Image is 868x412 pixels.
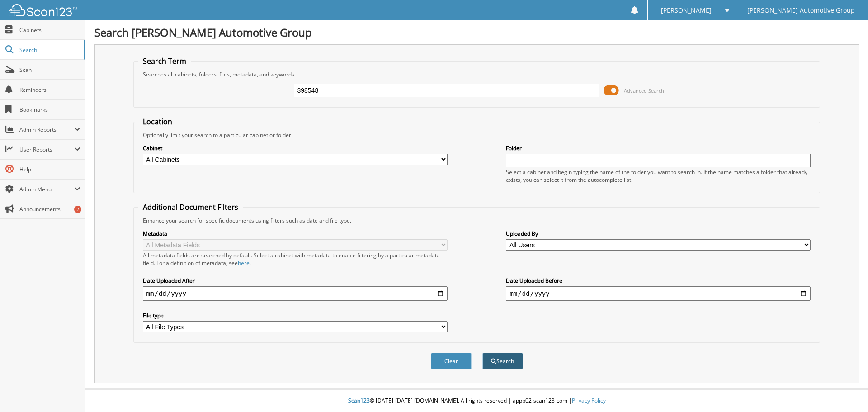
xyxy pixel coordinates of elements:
[19,185,74,193] span: Admin Menu
[94,25,859,40] h1: Search [PERSON_NAME] Automotive Group
[143,230,448,237] label: Metadata
[482,353,523,369] button: Search
[506,286,811,301] input: end
[138,217,816,224] div: Enhance your search for specific documents using filters such as date and file type.
[238,259,250,267] a: here
[506,230,811,237] label: Uploaded By
[138,202,243,212] legend: Additional Document Filters
[348,397,370,404] span: Scan123
[19,26,80,34] span: Cabinets
[19,205,80,213] span: Announcements
[506,277,811,284] label: Date Uploaded Before
[143,277,448,284] label: Date Uploaded After
[138,131,816,139] div: Optionally limit your search to a particular cabinet or folder
[747,8,855,13] span: [PERSON_NAME] Automotive Group
[85,390,868,412] div: © [DATE]-[DATE] [DOMAIN_NAME]. All rights reserved | appb02-scan123-com |
[143,286,448,301] input: start
[143,312,448,319] label: File type
[143,251,448,267] div: All metadata fields are searched by default. Select a cabinet with metadata to enable filtering b...
[19,106,80,114] span: Bookmarks
[572,397,606,404] a: Privacy Policy
[138,71,816,78] div: Searches all cabinets, folders, files, metadata, and keywords
[9,4,77,16] img: scan123-logo-white.svg
[431,353,472,369] button: Clear
[143,144,448,152] label: Cabinet
[661,8,712,13] span: [PERSON_NAME]
[624,87,664,94] span: Advanced Search
[506,144,811,152] label: Folder
[138,56,191,66] legend: Search Term
[506,168,811,184] div: Select a cabinet and begin typing the name of the folder you want to search in. If the name match...
[19,46,79,54] span: Search
[19,86,80,94] span: Reminders
[19,126,74,133] span: Admin Reports
[19,66,80,74] span: Scan
[19,146,74,153] span: User Reports
[74,206,81,213] div: 2
[19,166,80,173] span: Help
[138,117,177,127] legend: Location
